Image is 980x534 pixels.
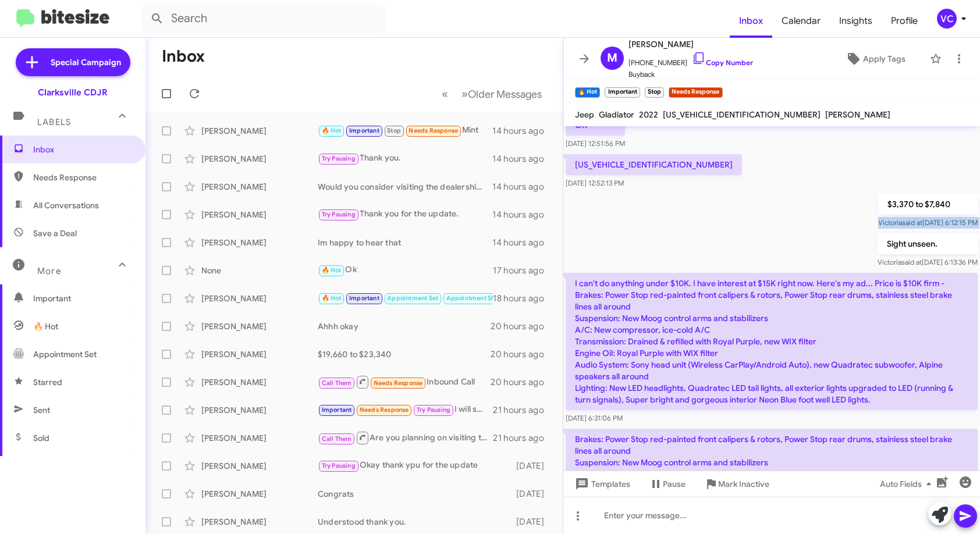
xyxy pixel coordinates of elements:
span: Important [349,294,379,302]
button: Previous [435,82,455,106]
span: Try Pausing [322,211,356,218]
span: said at [901,258,922,266]
button: Pause [640,474,695,494]
a: Calendar [772,4,830,38]
span: M [607,49,617,67]
span: More [37,266,61,276]
div: Im happy to hear that [318,237,492,248]
div: [PERSON_NAME] [201,181,318,193]
div: [PERSON_NAME] [201,293,318,304]
span: Pause [663,474,686,494]
button: Apply Tags [826,48,924,69]
div: 21 hours ago [493,432,553,444]
div: [PERSON_NAME] [201,432,318,444]
div: 14 hours ago [492,153,553,165]
div: VC [937,9,957,29]
span: Important [349,127,379,134]
span: Sent [33,404,50,416]
span: 🔥 Hot [322,294,342,302]
div: [PERSON_NAME] [201,404,318,416]
div: [PERSON_NAME] [201,348,318,360]
span: Try Pausing [322,462,356,469]
button: Mark Inactive [695,474,779,494]
a: Special Campaign [16,48,130,76]
span: [PERSON_NAME] [825,109,890,120]
span: Apply Tags [863,48,906,69]
span: Starred [33,376,62,388]
div: Are you planning on visiting the dealership [DATE] or does [DATE] work best for you? [318,430,493,445]
span: Save a Deal [33,227,77,239]
div: Inbound Call [318,375,491,389]
span: Buyback [629,69,753,80]
small: 🔥 Hot [575,87,600,98]
a: Inbox [730,4,772,38]
button: Next [455,82,549,106]
div: Clarksville CDJR [38,87,108,98]
span: Important [322,406,352,414]
span: said at [902,218,922,227]
small: Needs Response [669,87,722,98]
div: 17 hours ago [493,265,553,276]
div: Congrats [318,488,514,500]
span: Victoria [DATE] 6:12:15 PM [878,218,978,227]
span: » [461,87,468,101]
span: Needs Response [33,172,132,183]
div: Ahhh okay [318,321,491,332]
div: [PERSON_NAME] [201,516,318,528]
div: Thank you. [318,152,492,165]
span: Appointment Showed [446,294,512,302]
div: [PERSON_NAME] [201,376,318,388]
span: Older Messages [468,88,542,101]
div: [PERSON_NAME] [201,321,318,332]
span: Needs Response [360,406,409,414]
div: 12430 Auto Drive. [GEOGRAPHIC_DATA] MD 21029 [318,291,493,305]
div: 14 hours ago [492,181,553,193]
small: Stop [645,87,664,98]
div: Ok [318,264,493,277]
small: Important [605,87,640,98]
div: 21 hours ago [493,404,553,416]
span: Appointment Set [387,294,438,302]
span: Try Pausing [322,155,356,162]
span: Appointment Set [33,348,97,360]
span: « [442,87,448,101]
div: Mint [318,124,492,137]
div: Understood thank you. [318,516,514,528]
span: Special Campaign [51,56,121,68]
span: Gladiator [599,109,634,120]
div: I will speak with my wife and get back to u [318,403,493,416]
h1: Inbox [162,47,205,66]
div: [PERSON_NAME] [201,125,318,137]
div: 14 hours ago [492,237,553,248]
span: Sold [33,432,49,444]
div: 20 hours ago [491,376,553,388]
button: Templates [563,474,640,494]
span: 🔥 Hot [33,321,58,332]
span: Victoria [DATE] 6:13:36 PM [878,258,978,266]
span: Stop [387,127,401,134]
div: Would you consider visiting the dealership to get your in person appraisal? [318,181,492,193]
div: [PERSON_NAME] [201,237,318,248]
span: Call Them [322,379,352,387]
span: Call Them [322,435,352,443]
span: [DATE] 12:52:13 PM [566,179,624,187]
span: Templates [573,474,630,494]
span: Auto Fields [880,474,936,494]
div: Thank you for the update. [318,208,492,221]
div: 20 hours ago [491,321,553,332]
button: Auto Fields [871,474,945,494]
a: Insights [830,4,882,38]
span: Mark Inactive [718,474,769,494]
div: None [201,265,318,276]
span: Important [33,293,132,304]
span: 🔥 Hot [322,127,342,134]
span: All Conversations [33,200,99,211]
span: 🔥 Hot [322,266,342,274]
div: $19,660 to $23,340 [318,348,491,360]
span: [DATE] 12:51:56 PM [566,139,625,148]
span: Jeep [575,109,594,120]
div: 14 hours ago [492,209,553,220]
